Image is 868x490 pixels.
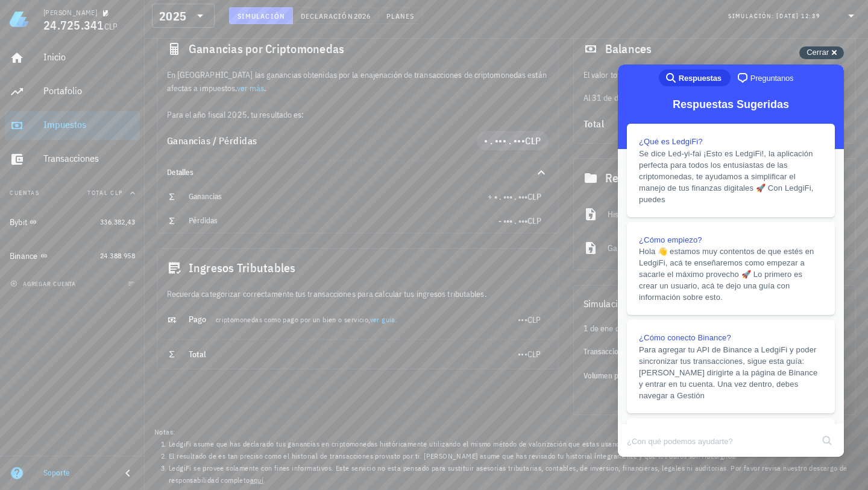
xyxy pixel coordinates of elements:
[189,349,207,360] span: Total
[169,450,858,462] li: El resultado de es tan preciso como el historial de transacciones provisto por ti. [PERSON_NAME] ...
[189,314,207,325] span: Pago
[152,4,215,28] div: 2025
[237,83,265,94] a: ver más
[10,217,27,227] div: Bybit
[807,48,829,57] span: Cerrar
[386,11,415,21] span: Planes
[583,68,846,81] p: El valor total de tu ledger al término del año 2025.
[43,51,135,63] div: Inicio
[13,280,76,288] span: agregar cuenta
[583,119,819,129] div: Total
[87,189,123,197] span: Total CLP
[43,119,135,130] div: Impuestos
[7,278,81,290] button: agregar cuenta
[157,249,558,287] div: Ingresos Tributables
[525,135,541,147] span: CLP
[527,314,541,325] span: CLP
[167,168,520,177] div: Detalles
[157,30,558,68] div: Ganancias por Criptomonedas
[728,8,776,24] div: Simulación:
[527,215,541,226] span: CLP
[157,287,558,301] div: Recuerda categorizar correctamente tus transacciones para calcular tus ingresos tributables.
[43,153,135,164] div: Transacciones
[574,322,856,335] div: 1 de ene de 2025 al 31 de dic de 2025.
[583,347,805,357] div: Transacciones computadas
[518,314,527,325] span: •••
[237,11,285,21] span: Simulación
[10,251,38,261] div: Binance
[574,159,856,197] div: Reportes
[159,10,186,22] div: 2025
[10,10,29,29] img: LedgiFi
[189,192,488,202] div: Ganancias
[574,68,856,104] div: Al 31 de diciembre de 2025, tu balance es
[169,438,858,450] li: LedgiFi asume que has declarado tus ganancias en criptomonedas históricamente utilizando el mismo...
[167,135,257,147] span: Ganancias / Pérdidas
[189,216,498,226] div: Pérdidas
[608,201,753,227] div: Historial de transacciones
[370,315,395,324] a: ver guía
[100,251,135,260] span: 24.388.958
[100,217,135,226] span: 336.382,43
[104,21,118,32] span: CLP
[498,215,527,226] span: - ••• . •••
[216,315,397,324] span: criptomonedas como pago por un bien o servicio, .
[5,208,140,237] a: Bybit 336.382,43
[43,468,111,478] div: Soporte
[5,145,140,174] a: Transacciones
[484,135,526,147] span: • . ••• . •••
[43,8,97,17] div: [PERSON_NAME]
[776,10,820,22] div: [DATE] 12:39
[5,111,140,140] a: Impuestos
[157,68,558,121] div: En [GEOGRAPHIC_DATA] las ganancias obtenidas por la enajenación de transacciones de criptomonedas...
[518,349,527,360] span: •••
[379,7,423,24] button: Planes
[229,7,293,24] button: Simulación
[527,349,541,360] span: CLP
[488,191,527,202] span: + • . ••• . •••
[5,179,140,208] button: CuentasTotal CLP
[43,17,104,33] span: 24.725.341
[721,4,866,27] div: Simulación:[DATE] 12:39
[300,11,353,21] span: Declaración
[5,43,140,72] a: Inicio
[169,462,858,486] li: LedgiFi se provee solamente con fines informativos. Este servicio no esta pensado para sustituir ...
[574,30,856,68] div: Balances
[574,285,856,322] div: Simulación año fiscal 2025
[618,65,844,457] iframe: Help Scout Beacon - Live Chat, Contact Form, and Knowledge Base
[157,161,558,185] div: Detalles
[799,46,844,59] button: Cerrar
[250,476,264,485] a: aquí
[293,7,379,24] button: Declaración 2026
[5,77,140,106] a: Portafolio
[527,191,541,202] span: CLP
[145,422,868,490] footer: Notas:
[583,371,777,381] div: Volumen procesado
[353,11,371,21] span: 2026
[43,85,135,97] div: Portafolio
[5,241,140,270] a: Binance 24.388.958
[608,235,753,261] div: Ganancias de capital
